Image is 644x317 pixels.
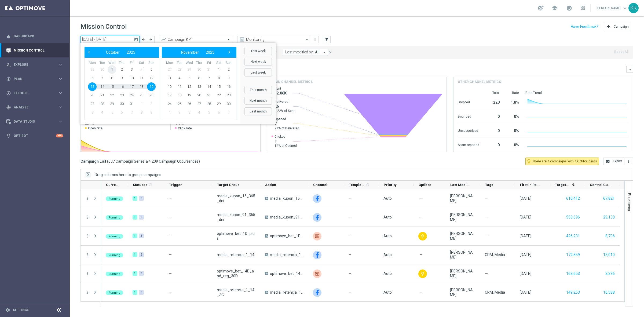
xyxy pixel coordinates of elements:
div: Mission Control [6,48,63,53]
span: 2 [118,65,126,74]
span: A [265,291,268,294]
th: weekday [175,61,185,65]
span: media_kupon_91_365_dni [270,215,304,220]
i: person_search [6,62,11,67]
span: 24 [127,91,136,100]
button: Last modified by: All arrow_drop_down [283,49,328,56]
th: weekday [184,61,194,65]
span: Execute [14,92,58,95]
span: A [265,197,268,200]
span: 5 [205,108,213,117]
span: 13 [88,82,97,91]
a: Mission Control [14,43,63,57]
button: Next week [244,58,272,66]
span: 10 [165,82,174,91]
span: 1 [108,65,116,74]
div: Total [486,91,500,95]
div: Press SPACE to select this row. [81,283,101,302]
span: Delivered [275,100,295,104]
span: 26 [185,100,193,108]
span: 26 [275,104,295,109]
img: Criteo [313,269,321,278]
span: keyboard_arrow_down [622,5,628,11]
span: Analyze [14,106,58,109]
span: 1 [137,100,146,108]
button: October [103,49,123,56]
span: 10 [127,74,136,82]
button: 172,859 [566,252,580,258]
th: weekday [127,61,137,65]
div: Row Groups [95,173,161,177]
th: weekday [165,61,175,65]
i: trending_up [161,37,166,42]
span: 2 [147,100,156,108]
span: October [106,50,120,54]
span: 3 [165,74,174,82]
span: 17 [165,91,174,100]
th: weekday [117,61,127,65]
button: more_vert [624,158,633,165]
div: Dashboard [6,29,63,43]
span: optimove_bet_14D_and_reg_30D [270,271,304,276]
div: Press SPACE to select this row. [101,227,620,246]
span: 23 [224,91,233,100]
span: 5 [147,65,156,74]
span: 18 [137,82,146,91]
div: Press SPACE to select this row. [81,189,101,208]
i: keyboard_arrow_down [628,67,632,71]
span: 0.22% of Sent [275,109,295,113]
i: keyboard_arrow_right [58,90,63,96]
input: Select date range [80,36,140,43]
i: preview [239,37,245,42]
span: 7 [275,121,299,126]
button: more_vert [312,36,318,43]
span: Columns [627,197,631,211]
span: There are 4 campaigns with 4 Optibot cards [532,159,597,164]
span: 27 [165,65,174,74]
th: weekday [87,61,97,65]
th: weekday [146,61,156,65]
button: 67,821 [603,195,615,202]
span: 28 [98,100,107,108]
button: Last month [244,107,272,115]
div: 220 [486,97,500,106]
span: ( [107,159,108,164]
span: Calculate column [365,182,370,188]
div: Data Studio [6,119,58,124]
multiple-options-button: Export to CSV [603,159,633,163]
button: track_changes Analyze keyboard_arrow_right [6,105,63,110]
span: 11 [175,82,184,91]
a: [PERSON_NAME]keyboard_arrow_down [596,4,628,12]
span: 4 [195,108,203,117]
button: Data Studio keyboard_arrow_right [6,119,63,124]
span: 8 [108,74,116,82]
button: more_vert [85,234,90,238]
span: 30 [98,65,107,74]
h3: Campaign List [80,159,200,164]
button: lightbulb Optibot +10 [6,134,63,138]
th: weekday [224,61,233,65]
span: 6 [214,108,223,117]
span: Open rate [88,126,103,130]
i: lightbulb_outline [526,159,531,164]
span: media_retencja_1_14_ZG [270,290,304,295]
div: Press SPACE to select this row. [81,208,101,227]
span: 26 [147,91,156,100]
span: 14 [98,82,107,91]
button: play_circle_outline Execute keyboard_arrow_right [6,91,63,95]
div: 0 [486,126,500,134]
div: Press SPACE to select this row. [81,227,101,246]
span: 3 [88,108,97,117]
i: keyboard_arrow_right [58,62,63,67]
button: November [178,49,202,56]
span: 8 [214,74,223,82]
button: more_vert [85,290,90,295]
button: add Campaign [604,23,631,30]
span: 22 [214,91,223,100]
span: 24 [165,100,174,108]
button: 29,133 [603,214,615,221]
i: more_vert [85,196,90,201]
